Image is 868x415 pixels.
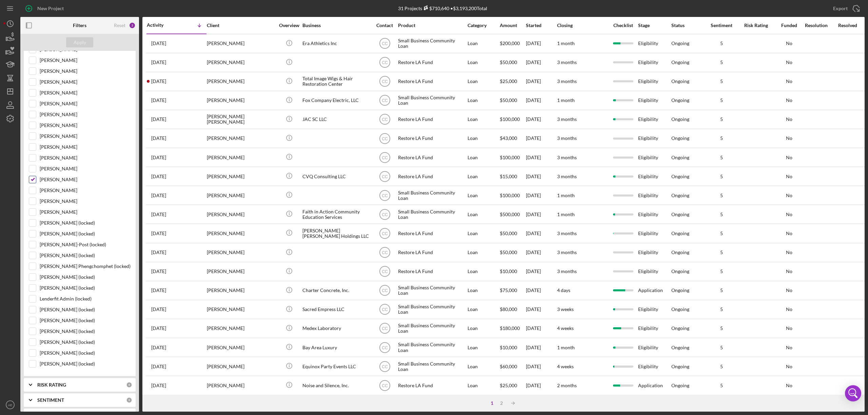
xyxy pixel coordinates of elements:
[774,60,804,65] div: No
[638,300,671,318] div: Eligibility
[207,148,275,166] div: [PERSON_NAME]
[557,97,575,103] time: 1 month
[40,187,131,194] label: [PERSON_NAME]
[638,54,671,71] div: Eligibility
[468,357,499,375] div: Loan
[526,300,556,318] div: [DATE]
[40,263,131,270] label: [PERSON_NAME] Phengchomphet (locked)
[774,269,804,274] div: No
[638,263,671,281] div: Eligibility
[671,174,689,179] div: Ongoing
[207,319,275,337] div: [PERSON_NAME]
[500,345,517,350] span: $10,000
[40,274,131,281] label: [PERSON_NAME] (locked)
[382,326,388,331] text: CC
[151,307,166,312] time: 2025-10-01 21:13
[557,306,574,312] time: 3 weeks
[382,307,388,312] text: CC
[671,383,689,388] div: Ongoing
[382,345,388,350] text: CC
[671,60,689,65] div: Ongoing
[526,72,556,90] div: [DATE]
[705,364,738,369] div: 5
[557,154,577,160] time: 3 months
[526,54,556,71] div: [DATE]
[151,345,166,350] time: 2025-09-30 20:08
[40,285,131,291] label: [PERSON_NAME] (locked)
[526,35,556,53] div: [DATE]
[526,376,556,394] div: [DATE]
[557,364,574,369] time: 4 weeks
[302,72,370,90] div: Total Image Wigs & Hair Restoration Center
[705,136,738,141] div: 5
[705,383,738,388] div: 5
[705,326,738,331] div: 5
[207,224,275,242] div: [PERSON_NAME]
[526,224,556,242] div: [DATE]
[638,167,671,185] div: Eligibility
[774,288,804,293] div: No
[40,57,131,64] label: [PERSON_NAME]
[526,148,556,166] div: [DATE]
[705,98,738,103] div: 5
[774,383,804,388] div: No
[638,338,671,356] div: Eligibility
[557,287,570,293] time: 4 days
[500,59,517,65] span: $50,000
[557,325,574,331] time: 4 weeks
[382,269,388,274] text: CC
[129,22,136,29] div: 2
[151,193,166,198] time: 2025-10-03 00:14
[147,22,177,28] div: Activity
[382,250,388,255] text: CC
[526,357,556,375] div: [DATE]
[500,249,517,255] span: $50,000
[151,269,166,274] time: 2025-10-02 02:25
[468,110,499,128] div: Loan
[372,23,397,28] div: Contact
[705,23,738,28] div: Sentiment
[774,212,804,217] div: No
[774,136,804,141] div: No
[500,268,517,274] span: $10,000
[845,385,861,401] div: Open Intercom Messenger
[638,205,671,223] div: Eligibility
[557,192,575,198] time: 1 month
[382,193,388,198] text: CC
[207,300,275,318] div: [PERSON_NAME]
[151,212,166,217] time: 2025-10-02 23:56
[526,129,556,147] div: [DATE]
[671,307,689,312] div: Ongoing
[151,231,166,236] time: 2025-10-02 21:25
[774,250,804,255] div: No
[151,326,166,331] time: 2025-10-01 18:27
[151,250,166,255] time: 2025-10-02 18:08
[398,186,466,204] div: Small Business Community Loan
[151,79,166,84] time: 2025-10-04 02:24
[557,230,577,236] time: 3 months
[468,319,499,337] div: Loan
[671,250,689,255] div: Ongoing
[207,244,275,262] div: [PERSON_NAME]
[151,136,166,141] time: 2025-10-03 22:17
[398,282,466,299] div: Small Business Community Loan
[557,249,577,255] time: 3 months
[705,174,738,179] div: 5
[671,345,689,350] div: Ongoing
[40,154,131,161] label: [PERSON_NAME]
[705,117,738,122] div: 5
[468,205,499,223] div: Loan
[805,23,837,28] div: Resolution
[526,167,556,185] div: [DATE]
[151,383,166,388] time: 2025-09-30 05:54
[526,338,556,356] div: [DATE]
[671,269,689,274] div: Ongoing
[398,376,466,394] div: Restore LA Fund
[638,110,671,128] div: Eligibility
[40,295,131,302] label: Lenderfit Admin (locked)
[382,364,388,369] text: CC
[557,59,577,65] time: 3 months
[468,54,499,71] div: Loan
[638,319,671,337] div: Eligibility
[74,37,86,47] div: Apply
